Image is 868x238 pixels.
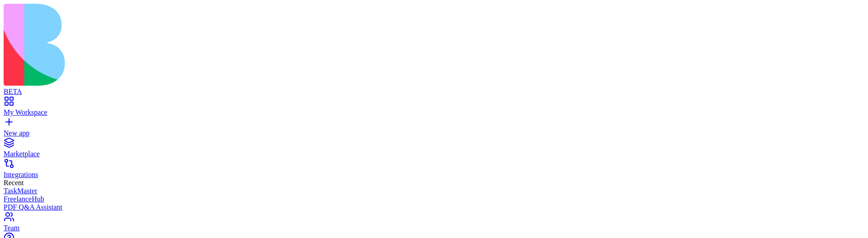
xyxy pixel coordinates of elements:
[4,100,864,117] a: My Workspace
[4,171,864,179] div: Integrations
[4,88,864,96] div: BETA
[4,224,864,232] div: Team
[4,179,24,187] span: Recent
[4,129,864,137] div: New app
[11,22,61,31] h2: file_example_XLS_50.xls
[4,187,864,195] a: TaskMaster
[4,121,864,137] a: New app
[4,142,864,158] a: Marketplace
[4,216,864,232] a: Team
[4,163,864,179] a: Integrations
[4,150,864,158] div: Marketplace
[4,79,864,96] a: BETA
[4,195,864,203] a: FreelanceHub
[4,203,864,211] a: PDF Q&A Assistant
[4,4,367,86] img: logo
[4,108,864,117] div: My Workspace
[61,18,76,35] div: 13.5 KB
[80,19,102,35] button: Download
[11,38,124,56] div: file_example_XLS_50.xls • Uploaded [DATE] 02:11 PM
[105,19,124,35] button: Open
